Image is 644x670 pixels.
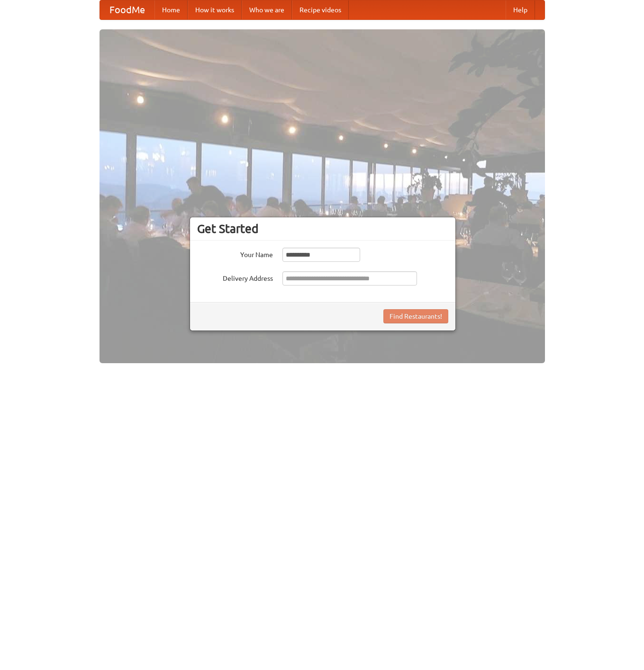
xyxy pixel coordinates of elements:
[100,0,154,19] a: FoodMe
[197,222,448,236] h3: Get Started
[188,0,242,19] a: How it works
[242,0,292,19] a: Who we are
[292,0,349,19] a: Recipe videos
[506,0,535,19] a: Help
[383,309,448,323] button: Find Restaurants!
[197,248,273,259] label: Your Name
[197,271,273,283] label: Delivery Address
[154,0,188,19] a: Home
